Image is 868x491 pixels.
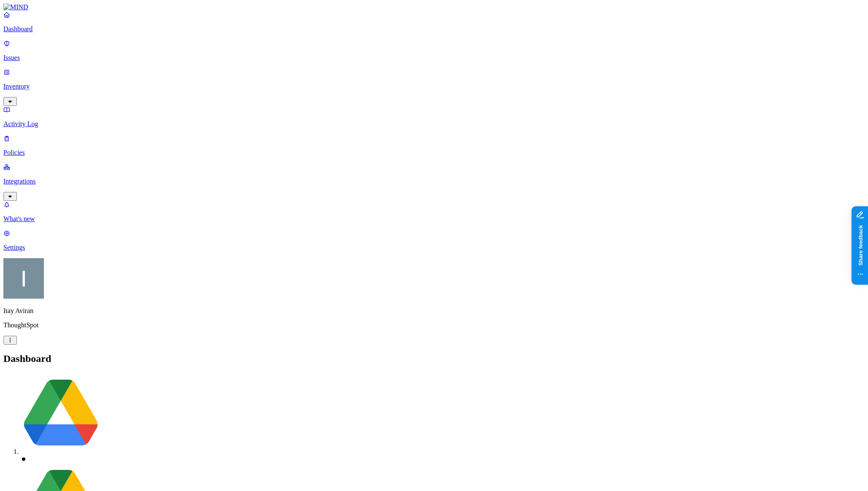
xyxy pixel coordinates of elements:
p: Itay Aviran [3,307,865,315]
a: Inventory [3,68,865,105]
p: Policies [3,149,865,156]
img: Itay Aviran [3,258,44,299]
a: Issues [3,40,865,62]
p: Issues [3,54,865,62]
a: Dashboard [3,11,865,33]
p: Integrations [3,178,865,185]
p: What's new [3,215,865,223]
p: ThoughtSpot [3,321,865,329]
a: Activity Log [3,106,865,128]
h2: Dashboard [3,353,865,364]
p: Dashboard [3,25,865,33]
p: Settings [3,244,865,251]
a: Integrations [3,163,865,200]
img: MIND [3,3,28,11]
a: MIND [3,3,865,11]
a: What's new [3,201,865,223]
img: svg%3e [20,373,101,454]
a: Settings [3,229,865,251]
p: Inventory [3,83,865,90]
a: Policies [3,135,865,156]
p: Activity Log [3,120,865,128]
